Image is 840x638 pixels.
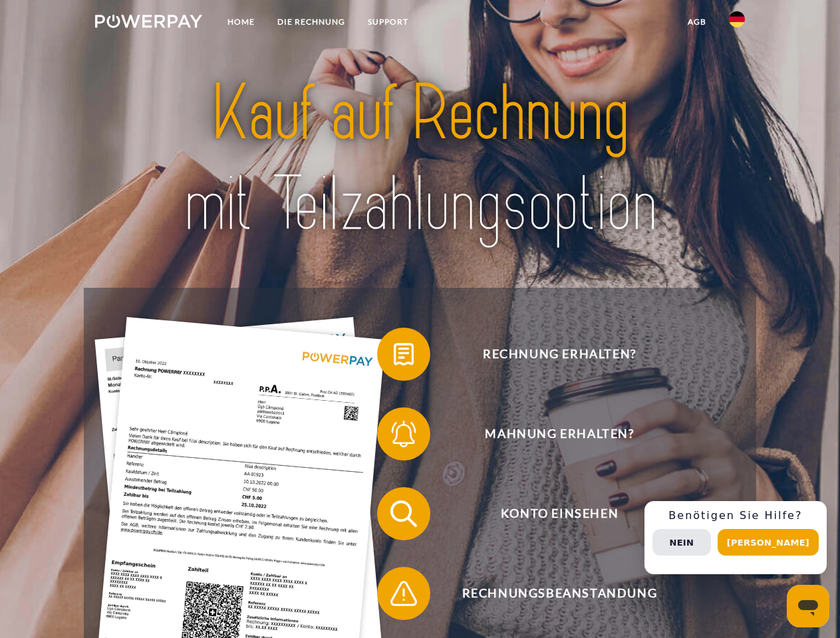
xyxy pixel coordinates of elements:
iframe: Schaltfläche zum Öffnen des Messaging-Fensters [787,585,829,627]
a: DIE RECHNUNG [266,10,356,34]
button: Rechnungsbeanstandung [377,567,723,620]
span: Rechnungsbeanstandung [396,567,722,620]
span: Konto einsehen [396,487,722,540]
h3: Benötigen Sie Hilfe? [652,509,819,522]
img: de [729,11,745,27]
button: Rechnung erhalten? [377,328,723,381]
img: qb_warning.svg [387,577,420,610]
button: Mahnung erhalten? [377,407,723,461]
img: qb_search.svg [387,497,420,530]
a: agb [676,10,718,34]
button: Konto einsehen [377,487,723,540]
a: SUPPORT [356,10,420,34]
img: qb_bill.svg [387,338,420,371]
img: title-powerpay_de.svg [127,64,713,255]
a: Home [216,10,266,34]
span: Rechnung erhalten? [396,328,722,381]
span: Mahnung erhalten? [396,407,722,461]
button: Nein [652,529,711,556]
img: qb_bell.svg [387,417,420,451]
button: [PERSON_NAME] [718,529,819,556]
img: logo-powerpay-white.svg [95,15,202,28]
div: Schnellhilfe [644,501,827,574]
